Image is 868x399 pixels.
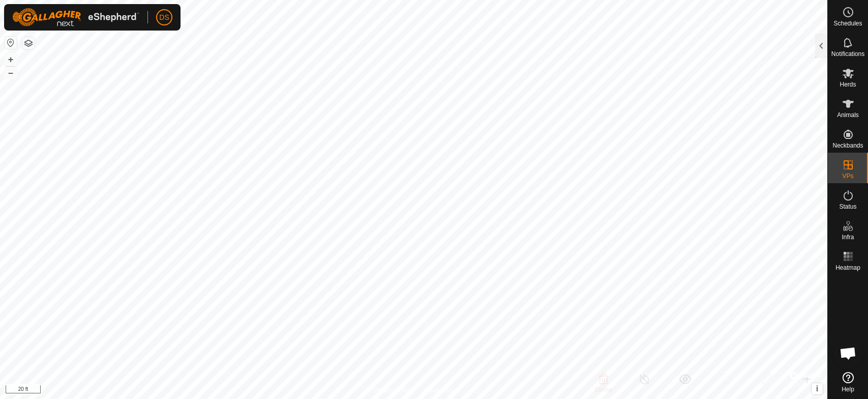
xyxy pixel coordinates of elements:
span: Infra [842,234,854,240]
span: Heatmap [835,265,860,271]
a: Privacy Policy [373,386,411,395]
span: DS [159,12,169,23]
button: + [5,53,17,66]
a: Contact Us [424,386,454,395]
button: i [812,383,823,394]
span: Status [839,204,856,210]
span: VPs [842,173,853,179]
span: i [816,384,818,393]
span: Notifications [831,51,864,57]
button: – [5,67,17,79]
button: Map Layers [22,37,35,49]
span: Animals [837,112,859,118]
img: Gallagher Logo [12,8,139,26]
button: Reset Map [5,37,17,49]
span: Neckbands [832,142,863,149]
a: Help [828,368,868,396]
span: Schedules [833,20,862,26]
span: Herds [840,81,856,88]
a: Open chat [833,338,863,368]
span: Help [842,386,854,392]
